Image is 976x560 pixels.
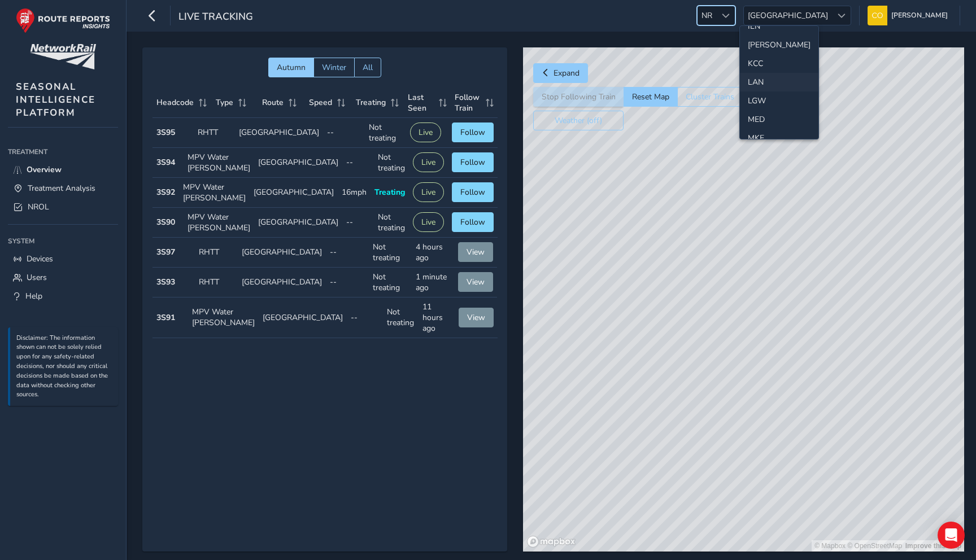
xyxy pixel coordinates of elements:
[868,6,887,25] img: diamond-layout
[460,157,485,168] span: Follow
[188,297,259,338] td: MPV Water [PERSON_NAME]
[8,198,118,216] a: NROL
[533,63,588,83] button: Expand
[322,62,346,73] span: Winter
[452,212,494,232] button: Follow
[8,250,118,268] a: Devices
[740,110,818,129] li: MED
[8,160,118,179] a: Overview
[413,182,444,202] button: Live
[412,238,455,268] td: 4 hours ago
[369,268,412,297] td: Not treating
[458,242,493,262] button: View
[383,297,419,338] td: Not treating
[533,111,624,130] button: Weather (off)
[326,238,369,268] td: --
[238,238,326,268] td: [GEOGRAPHIC_DATA]
[250,178,338,208] td: [GEOGRAPHIC_DATA]
[740,91,818,110] li: LGW
[259,297,347,338] td: [GEOGRAPHIC_DATA]
[238,268,326,297] td: [GEOGRAPHIC_DATA]
[195,238,238,268] td: RHTT
[235,118,323,148] td: [GEOGRAPHIC_DATA]
[195,268,238,297] td: RHTT
[467,277,485,287] span: View
[868,6,952,25] button: [PERSON_NAME]
[342,208,374,238] td: --
[27,272,47,283] span: Users
[452,123,494,142] button: Follow
[624,87,677,107] button: Reset Map
[365,118,406,148] td: Not treating
[16,334,112,400] p: Disclaimer: The information shown can not be solely relied upon for any safety-related decisions,...
[8,179,118,198] a: Treatment Analysis
[313,58,354,77] button: Winter
[744,6,832,25] span: [GEOGRAPHIC_DATA]
[277,62,306,73] span: Autumn
[410,123,441,142] button: Live
[178,10,253,25] span: Live Tracking
[25,291,42,301] span: Help
[156,187,175,198] strong: 3S92
[184,208,254,238] td: MPV Water [PERSON_NAME]
[374,148,409,178] td: Not treating
[268,58,313,77] button: Autumn
[184,148,254,178] td: MPV Water [PERSON_NAME]
[156,277,175,287] strong: 3S93
[467,247,485,257] span: View
[323,118,364,148] td: --
[179,178,250,208] td: MPV Water [PERSON_NAME]
[8,233,118,250] div: System
[156,312,175,323] strong: 3S91
[408,92,435,113] span: Last Seen
[354,58,381,77] button: All
[254,148,342,178] td: [GEOGRAPHIC_DATA]
[342,148,374,178] td: --
[28,202,49,212] span: NROL
[16,80,95,119] span: SEASONAL INTELLIGENCE PLATFORM
[698,6,716,25] span: NR
[460,217,485,228] span: Follow
[27,253,53,264] span: Devices
[8,287,118,305] a: Help
[28,183,95,194] span: Treatment Analysis
[254,208,342,238] td: [GEOGRAPHIC_DATA]
[363,62,373,73] span: All
[30,44,96,69] img: customer logo
[27,164,62,175] span: Overview
[740,36,818,54] li: JER
[677,87,742,107] button: Cluster Trains
[740,17,818,36] li: ILN
[156,127,175,138] strong: 3S95
[460,187,485,198] span: Follow
[740,129,818,147] li: MKE
[460,127,485,138] span: Follow
[309,97,332,108] span: Speed
[459,308,494,327] button: View
[8,143,118,160] div: Treatment
[374,187,405,198] span: Treating
[458,272,493,292] button: View
[740,73,818,91] li: LAN
[216,97,233,108] span: Type
[452,152,494,172] button: Follow
[938,522,965,549] div: Open Intercom Messenger
[891,6,948,25] span: [PERSON_NAME]
[740,54,818,73] li: KCC
[16,8,110,33] img: rr logo
[156,217,175,228] strong: 3S90
[554,68,579,78] span: Expand
[369,238,412,268] td: Not treating
[156,247,175,257] strong: 3S97
[156,97,194,108] span: Headcode
[326,268,369,297] td: --
[412,268,455,297] td: 1 minute ago
[419,297,455,338] td: 11 hours ago
[338,178,371,208] td: 16mph
[452,182,494,202] button: Follow
[413,152,444,172] button: Live
[413,212,444,232] button: Live
[347,297,383,338] td: --
[194,118,235,148] td: RHTT
[156,157,175,168] strong: 3S94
